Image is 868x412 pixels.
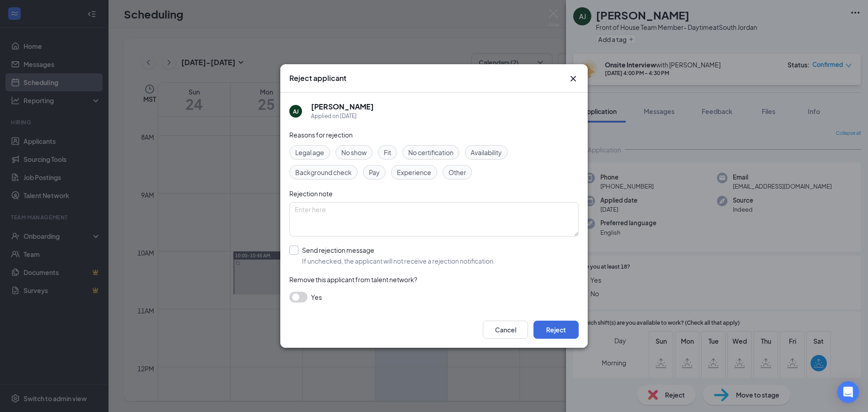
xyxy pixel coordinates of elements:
[568,73,579,84] svg: Cross
[341,147,367,157] span: No show
[289,275,417,284] span: Remove this applicant from talent network?
[408,147,453,157] span: No certification
[369,167,380,177] span: Pay
[483,321,528,339] button: Cancel
[471,147,502,157] span: Availability
[293,108,299,115] div: AJ
[295,147,324,157] span: Legal age
[311,292,322,303] span: Yes
[311,112,374,121] div: Applied on [DATE]
[289,73,346,83] h3: Reject applicant
[384,147,391,157] span: Fit
[533,321,579,339] button: Reject
[568,73,579,84] button: Close
[397,167,431,177] span: Experience
[289,131,353,139] span: Reasons for rejection
[311,102,374,112] h5: [PERSON_NAME]
[837,381,859,403] div: Open Intercom Messenger
[448,167,466,177] span: Other
[295,167,352,177] span: Background check
[289,189,333,198] span: Rejection note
